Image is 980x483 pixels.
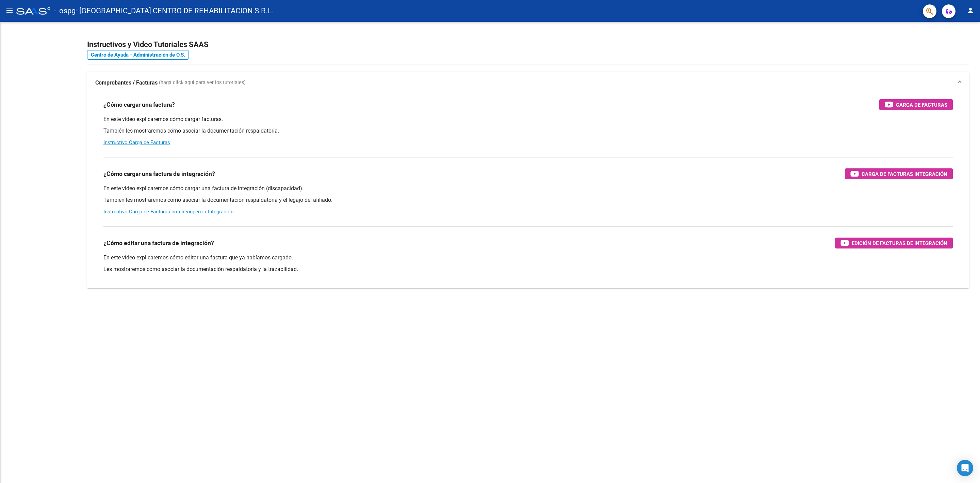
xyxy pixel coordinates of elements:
[103,139,170,146] a: Instructivo Carga de Facturas
[87,72,969,94] mat-expansion-panel-header: Comprobantes / Facturas (haga click aquí para ver los tutoriales)
[103,185,953,192] p: En este video explicaremos cómo cargar una factura de integración (discapacidad).
[87,38,969,51] h2: Instructivos y Video Tutoriales SAAS
[879,99,953,110] button: Carga de Facturas
[103,266,953,273] p: Les mostraremos cómo asociar la documentación respaldatoria y la trazabilidad.
[87,94,969,288] div: Comprobantes / Facturas (haga click aquí para ver los tutoriales)
[87,50,189,60] a: Centro de Ayuda - Administración de O.S.
[103,254,953,261] p: En este video explicaremos cómo editar una factura que ya habíamos cargado.
[862,170,947,178] span: Carga de Facturas Integración
[957,460,973,476] div: Open Intercom Messenger
[54,3,76,18] span: - ospg
[103,127,953,135] p: También les mostraremos cómo asociar la documentación respaldatoria.
[103,238,214,248] h3: ¿Cómo editar una factura de integración?
[103,169,215,179] h3: ¿Cómo cargar una factura de integración?
[845,168,953,179] button: Carga de Facturas Integración
[76,3,274,18] span: - [GEOGRAPHIC_DATA] CENTRO DE REHABILITACION S.R.L.
[852,239,947,247] span: Edición de Facturas de integración
[159,79,246,87] span: (haga click aquí para ver los tutoriales)
[103,209,233,215] a: Instructivo Carga de Facturas con Recupero x Integración
[103,100,175,109] h3: ¿Cómo cargar una factura?
[5,6,14,15] mat-icon: menu
[103,116,953,123] p: En este video explicaremos cómo cargar facturas.
[95,79,158,87] strong: Comprobantes / Facturas
[896,101,947,109] span: Carga de Facturas
[966,6,975,15] mat-icon: person
[103,196,953,204] p: También les mostraremos cómo asociar la documentación respaldatoria y el legajo del afiliado.
[835,238,953,248] button: Edición de Facturas de integración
